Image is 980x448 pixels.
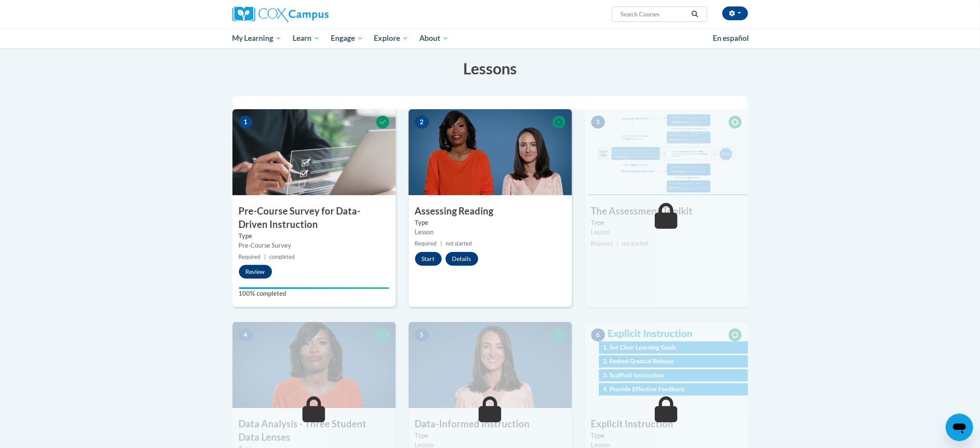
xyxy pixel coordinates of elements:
a: My Learning [227,28,287,48]
label: Type [591,218,742,227]
img: Course Image [409,109,572,195]
span: | [264,254,266,260]
span: Engage [331,33,363,43]
span: completed [269,254,295,260]
label: 100% completed [239,289,389,298]
img: Cox Campus [232,6,329,22]
h3: Assessing Reading [409,205,572,218]
span: Required [591,240,613,247]
h3: Data Analysis - Three Student Data Lenses [232,417,396,444]
span: not started [446,240,472,247]
span: About [419,33,449,43]
a: En español [707,29,754,47]
img: Course Image [232,322,396,408]
h3: Data-Informed Instruction [409,417,572,431]
span: Required [239,254,261,260]
span: 1 [239,116,253,129]
span: 4 [239,328,253,341]
h3: The Assessment Toolkit [585,205,748,218]
span: 6 [591,328,605,341]
span: En español [713,34,749,43]
label: Type [415,431,565,440]
span: My Learning [232,33,281,43]
a: Learn [287,28,325,48]
span: 5 [415,328,429,341]
div: Your progress [239,287,389,289]
img: Course Image [585,109,748,195]
label: Type [239,231,389,241]
label: Type [415,218,565,227]
span: Learn [293,33,320,43]
span: Explore [374,33,408,43]
button: Details [446,252,478,266]
button: Account Settings [722,6,748,20]
div: Pre-Course Survey [239,241,389,250]
div: Lesson [591,227,742,237]
button: Search [688,9,701,19]
iframe: Button to launch messaging window [946,414,973,441]
span: | [617,240,618,247]
div: Main menu [220,28,761,48]
span: 3 [591,116,605,129]
img: Course Image [232,109,396,195]
h3: Pre-Course Survey for Data-Driven Instruction [232,205,396,231]
button: Review [239,265,272,279]
button: Start [415,252,442,266]
span: 2 [415,116,429,129]
label: Type [591,431,742,440]
input: Search Courses [620,9,688,19]
img: Course Image [585,322,748,408]
a: Cox Campus [232,6,396,22]
span: Required [415,240,437,247]
a: Explore [368,28,414,48]
span: not started [622,240,648,247]
h3: Lessons [232,58,748,79]
img: Course Image [409,322,572,408]
span: | [440,240,442,247]
h3: Explicit Instruction [585,417,748,431]
a: About [414,28,454,48]
a: Engage [325,28,369,48]
div: Lesson [415,227,565,237]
